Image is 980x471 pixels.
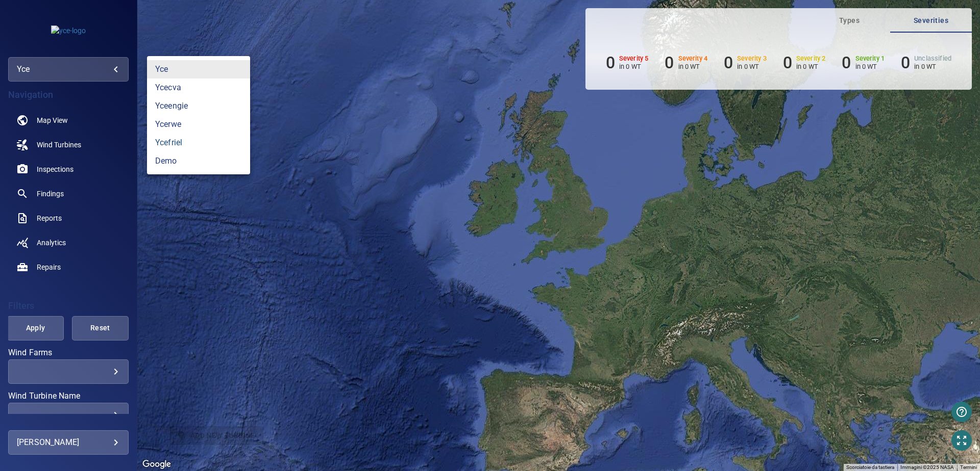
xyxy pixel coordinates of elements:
a: yce [147,60,250,78]
a: yceengie [147,97,250,115]
a: ycefriel [147,134,250,152]
a: ycecva [147,78,250,97]
a: ycerwe [147,115,250,134]
a: demo [147,152,250,170]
